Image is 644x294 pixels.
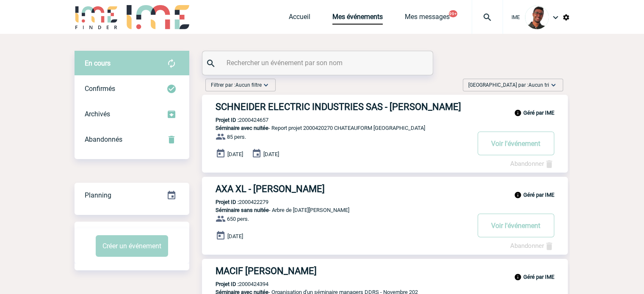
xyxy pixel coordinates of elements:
a: SCHNEIDER ELECTRIC INDUSTRIES SAS - [PERSON_NAME] [202,102,568,112]
span: Planning [85,191,111,199]
p: - Report projet 2000420270 CHATEAUFORM [GEOGRAPHIC_DATA] [202,125,470,131]
span: Séminaire avec nuitée [216,125,268,131]
div: Retrouvez ici tous vos événements organisés par date et état d'avancement [75,183,189,208]
span: 85 pers. [227,134,246,140]
div: Retrouvez ici tous vos évènements avant confirmation [75,51,189,76]
span: [GEOGRAPHIC_DATA] par : [468,81,549,89]
img: baseline_expand_more_white_24dp-b.png [262,81,270,89]
span: [DATE] [227,151,243,157]
span: [DATE] [227,233,243,239]
a: MACIF [PERSON_NAME] [202,266,568,276]
button: Voir l'événement [478,214,554,237]
button: Voir l'événement [478,132,554,155]
img: info_black_24dp.svg [514,191,522,199]
p: 2000422279 [202,199,268,205]
a: Planning [75,182,189,207]
a: Abandonner [510,242,554,250]
a: Mes événements [332,13,383,25]
b: Géré par IME [523,110,554,116]
span: Archivés [85,110,110,118]
img: info_black_24dp.svg [514,109,522,117]
button: Créer un événement [96,235,168,257]
b: Géré par IME [523,192,554,198]
a: Mes messages [405,13,450,25]
b: Projet ID : [216,199,239,205]
img: 124970-0.jpg [525,5,549,29]
input: Rechercher un événement par son nom [224,57,413,69]
a: AXA XL - [PERSON_NAME] [202,184,568,194]
span: [DATE] [263,151,279,157]
span: 650 pers. [227,216,249,222]
a: Accueil [289,13,310,25]
span: Aucun filtre [235,82,262,88]
p: 2000424394 [202,281,268,287]
div: Retrouvez ici tous les événements que vous avez décidé d'archiver [75,102,189,127]
b: Géré par IME [523,274,554,280]
span: Abandonnés [85,135,122,143]
p: 2000424657 [202,117,268,123]
span: En cours [85,59,111,67]
h3: SCHNEIDER ELECTRIC INDUSTRIES SAS - [PERSON_NAME] [216,102,470,112]
img: baseline_expand_more_white_24dp-b.png [549,81,558,89]
div: Retrouvez ici tous vos événements annulés [75,127,189,152]
span: IME [511,14,520,20]
img: info_black_24dp.svg [514,273,522,281]
h3: MACIF [PERSON_NAME] [216,266,470,276]
p: - Arbre de [DATE][PERSON_NAME] [202,207,470,213]
b: Projet ID : [216,117,239,123]
span: Séminaire sans nuitée [216,207,269,213]
span: Confirmés [85,85,115,93]
b: Projet ID : [216,281,239,287]
img: IME-Finder [75,5,119,29]
a: Abandonner [510,160,554,168]
button: 99+ [449,10,457,17]
span: Filtrer par : [211,81,262,89]
span: Aucun tri [528,82,549,88]
h3: AXA XL - [PERSON_NAME] [216,184,470,194]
